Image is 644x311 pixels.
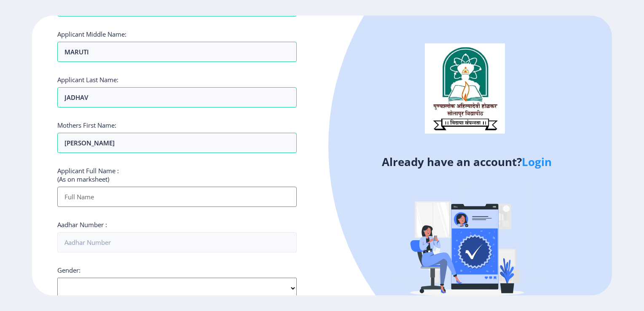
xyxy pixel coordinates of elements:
[522,154,552,169] a: Login
[57,42,297,62] input: First Name
[57,87,297,107] input: Last Name
[57,220,107,229] label: Aadhar Number :
[57,232,297,252] input: Aadhar Number
[425,43,505,134] img: logo
[57,187,297,207] input: Full Name
[57,133,297,153] input: Last Name
[57,30,126,38] label: Applicant Middle Name:
[57,266,80,274] label: Gender:
[328,155,606,169] h4: Already have an account?
[57,166,119,183] label: Applicant Full Name : (As on marksheet)
[57,121,116,129] label: Mothers First Name:
[57,75,118,84] label: Applicant Last Name:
